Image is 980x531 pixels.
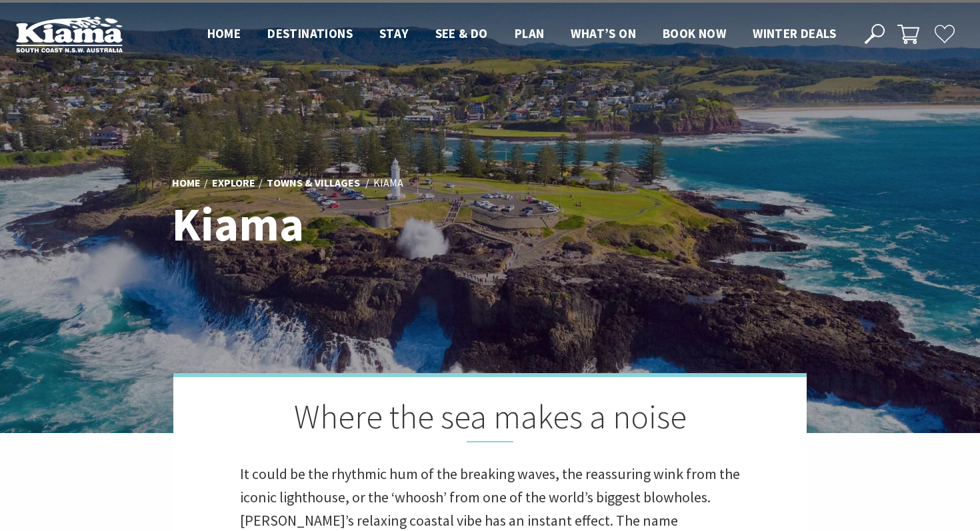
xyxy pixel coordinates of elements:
[172,199,549,250] h1: Kiama
[753,25,836,41] span: Winter Deals
[379,25,409,41] span: Stay
[240,397,740,442] h2: Where the sea makes a noise
[515,25,545,41] span: Plan
[16,16,123,53] img: Kiama Logo
[435,25,488,41] span: See & Do
[571,25,636,41] span: What’s On
[373,175,403,192] li: Kiama
[267,25,353,41] span: Destinations
[194,23,849,45] nav: Main Menu
[172,176,201,191] a: Home
[207,25,241,41] span: Home
[267,176,360,191] a: Towns & Villages
[212,176,255,191] a: Explore
[663,25,726,41] span: Book now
